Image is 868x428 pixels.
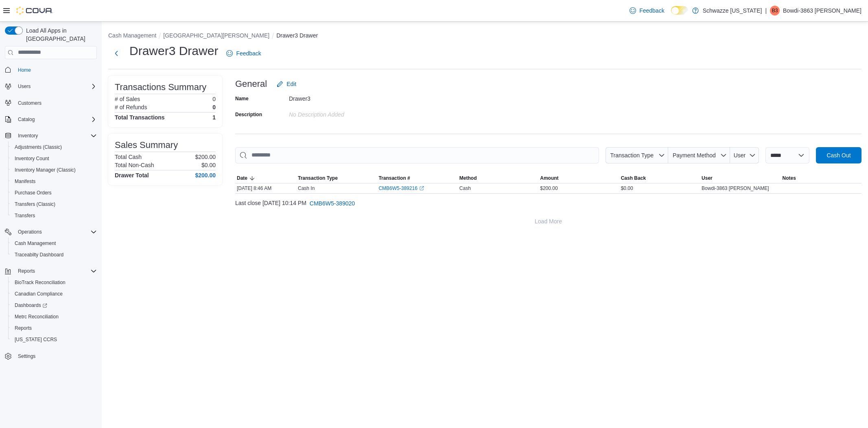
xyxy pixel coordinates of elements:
span: Inventory Manager (Classic) [15,167,76,173]
span: Users [18,83,31,90]
span: Transaction Type [610,152,654,159]
label: Description [235,111,262,118]
button: Reports [8,322,100,334]
span: Feedback [639,7,664,15]
span: [US_STATE] CCRS [15,336,57,343]
div: Last close [DATE] 10:14 PM [235,195,861,212]
a: Settings [15,351,39,361]
p: Schwazze [US_STATE] [703,6,762,15]
span: Inventory Count [11,154,97,163]
span: Load All Apps in [GEOGRAPHIC_DATA] [23,26,97,43]
button: Users [15,82,34,91]
span: Manifests [11,176,97,186]
p: Bowdi-3863 [PERSON_NAME] [783,6,861,15]
button: Transaction Type [606,147,668,163]
span: Transaction # [378,175,410,181]
span: Operations [18,229,42,235]
span: Inventory Manager (Classic) [11,165,97,175]
span: Settings [18,353,35,360]
h6: Total Non-Cash [115,162,154,168]
span: Cash Out [826,151,851,159]
p: | [765,6,767,15]
button: Operations [2,226,100,238]
button: Cash Back [619,173,700,183]
span: Traceabilty Dashboard [11,250,97,260]
a: Dashboards [8,300,100,311]
button: CMB6W5-389020 [306,195,358,212]
p: $200.00 [195,154,216,160]
span: Reports [11,323,97,333]
span: Washington CCRS [11,335,97,344]
a: Inventory Count [11,154,52,163]
span: Traceabilty Dashboard [15,252,63,258]
span: Adjustments (Classic) [15,144,62,150]
button: [GEOGRAPHIC_DATA][PERSON_NAME] [163,32,269,39]
input: This is a search bar. As you type, the results lower in the page will automatically filter. [235,147,599,163]
button: Transaction # [377,173,457,183]
span: Canadian Compliance [11,289,97,299]
button: Amount [538,173,619,183]
span: Metrc Reconciliation [15,313,59,320]
button: Purchase Orders [8,187,100,199]
button: Cash Out [816,147,861,163]
span: $200.00 [540,185,558,192]
button: Settings [2,350,100,362]
span: Purchase Orders [15,190,52,196]
button: Notes [781,173,861,183]
a: Customers [15,98,45,108]
nav: An example of EuiBreadcrumbs [108,31,861,41]
a: Purchase Orders [11,188,55,198]
button: Inventory [15,131,41,141]
span: Metrc Reconciliation [11,312,97,322]
span: Home [18,67,31,73]
button: Inventory [2,130,100,141]
button: Date [235,173,296,183]
img: Cova [16,7,53,15]
span: Transfers (Classic) [11,199,97,209]
a: Feedback [626,2,667,19]
p: 0 [212,104,216,110]
a: Transfers (Classic) [11,199,59,209]
div: No Description added [289,108,398,118]
span: Edit [286,80,296,88]
h4: Total Transactions [115,114,165,121]
span: Adjustments (Classic) [11,142,97,152]
span: Reports [18,268,35,274]
button: Catalog [2,114,100,125]
button: [US_STATE] CCRS [8,334,100,345]
button: Operations [15,227,45,237]
a: BioTrack Reconciliation [11,278,69,287]
a: Transfers [11,211,38,221]
button: Drawer3 Drawer [276,32,318,39]
span: User [734,152,746,159]
div: $0.00 [619,183,700,193]
a: [US_STATE] CCRS [11,335,60,344]
span: Cash Back [621,175,646,181]
span: Feedback [236,49,261,57]
button: Transfers [8,210,100,221]
span: Customers [15,98,97,108]
button: Canadian Compliance [8,288,100,300]
span: Manifests [15,178,35,185]
span: Operations [15,227,97,237]
span: Reports [15,266,97,276]
button: Reports [2,265,100,277]
span: Purchase Orders [11,188,97,198]
span: Method [459,175,477,181]
span: B3 [772,6,778,15]
a: Metrc Reconciliation [11,312,62,322]
button: Customers [2,97,100,109]
button: User [700,173,781,183]
span: Inventory [18,132,38,139]
span: BioTrack Reconciliation [11,278,97,287]
span: CMB6W5-389020 [310,199,355,207]
h6: Total Cash [115,154,142,160]
a: CMB6W5-389216External link [378,185,424,192]
button: Cash Management [108,32,156,39]
span: Payment Method [673,152,716,159]
span: Reports [15,325,32,331]
h3: Sales Summary [115,140,178,150]
h6: # of Refunds [115,104,147,110]
svg: External link [419,186,424,191]
button: User [730,147,759,163]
